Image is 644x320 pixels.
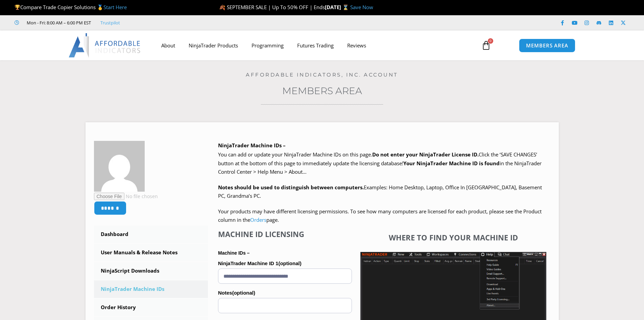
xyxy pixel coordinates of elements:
a: NinjaTrader Machine IDs [94,280,208,298]
a: Members Area [282,85,362,97]
img: 🏆 [15,5,20,10]
strong: Machine IDs – [218,250,249,256]
a: Dashboard [94,226,208,243]
a: Start Here [103,4,127,10]
span: MEMBERS AREA [526,43,568,48]
h4: Machine ID Licensing [218,230,352,238]
a: Futures Trading [290,38,340,53]
nav: Menu [154,38,474,53]
a: User Manuals & Release Notes [94,244,208,261]
span: Your products may have different licensing permissions. To see how many computers are licensed fo... [218,208,542,223]
strong: Your NinjaTrader Machine ID is found [403,160,500,167]
a: NinjaTrader Products [182,38,245,53]
span: Compare Trade Copier Solutions 🥇 [15,4,127,10]
a: Trustpilot [100,19,120,27]
a: About [154,38,182,53]
a: 0 [471,36,501,55]
img: 842d4880f17937e980a275f8b77523be8d85a7b2f58b4847f41fd4c6351bd382 [94,141,145,192]
a: Programming [245,38,290,53]
span: You can add or update your NinjaTrader Machine IDs on this page. [218,151,372,158]
label: Notes [218,288,352,298]
span: (optional) [232,290,255,296]
strong: [DATE] ⌛ [325,4,350,10]
a: Affordable Indicators, Inc. Account [246,71,398,78]
strong: Notes should be used to distinguish between computers. [218,184,364,191]
a: Orders [250,216,266,223]
span: Mon - Fri: 8:00 AM – 6:00 PM EST [25,19,91,27]
img: LogoAI | Affordable Indicators – NinjaTrader [69,33,141,58]
span: Click the ‘SAVE CHANGES’ button at the bottom of this page to immediately update the licensing da... [218,151,542,175]
span: (optional) [278,260,301,266]
a: MEMBERS AREA [519,39,575,52]
b: Do not enter your NinjaTrader License ID. [372,151,479,158]
a: Order History [94,299,208,316]
span: Examples: Home Desktop, Laptop, Office In [GEOGRAPHIC_DATA], Basement PC, Grandma’s PC. [218,184,542,199]
span: 0 [488,38,493,44]
b: NinjaTrader Machine IDs – [218,142,286,149]
a: Reviews [340,38,373,53]
label: NinjaTrader Machine ID 1 [218,258,352,269]
a: NinjaScript Downloads [94,262,208,280]
a: Save Now [350,4,373,10]
h4: Where to find your Machine ID [360,233,546,242]
span: 🍂 SEPTEMBER SALE | Up To 50% OFF | Ends [219,4,325,10]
